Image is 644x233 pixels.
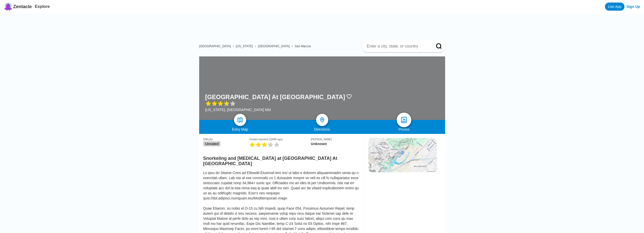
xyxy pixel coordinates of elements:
img: Zentacle logo [4,3,12,11]
img: staticmap [368,138,437,172]
span: › [292,44,293,48]
div: Directions [281,127,363,131]
a: Explore [35,4,50,9]
a: San Marcos [295,44,311,48]
a: Use App [605,3,624,11]
a: [US_STATE] [236,44,253,48]
h1: [GEOGRAPHIC_DATA] At [GEOGRAPHIC_DATA] [205,94,345,101]
span: Unrated [203,141,221,146]
h2: Snorkeling and [MEDICAL_DATA] at [GEOGRAPHIC_DATA] At [GEOGRAPHIC_DATA] [203,153,360,166]
div: [US_STATE], [GEOGRAPHIC_DATA] Mid [205,108,352,112]
a: Sign Up [626,5,640,9]
span: › [233,44,234,48]
img: directions [319,117,325,123]
a: photos [397,113,411,127]
div: Entry Map [199,127,281,131]
a: map [234,114,246,126]
input: Enter a city, state, or country [366,44,429,49]
a: directions [316,114,328,126]
a: Zentacle logoZentacle [4,3,32,11]
div: [PERSON_NAME] [311,138,360,141]
div: Photos [363,127,445,131]
img: map [237,117,243,123]
span: Zentacle [13,4,32,9]
div: Unknown [311,142,360,146]
div: Difficulty [203,138,249,141]
a: [GEOGRAPHIC_DATA] [258,44,290,48]
a: [GEOGRAPHIC_DATA] [199,44,231,48]
img: photos [400,116,408,124]
span: › [255,44,256,48]
div: Viz (last reported 21848h ago) [249,138,311,141]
